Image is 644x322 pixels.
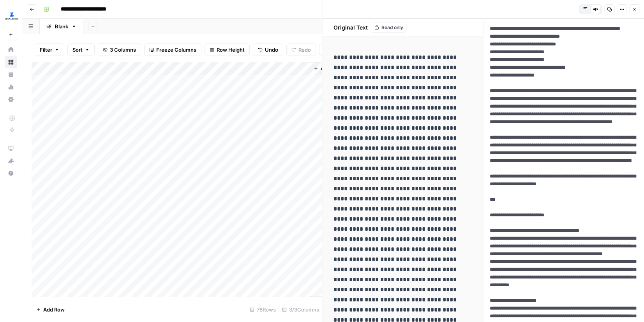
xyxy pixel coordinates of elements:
[110,46,136,54] span: 3 Columns
[5,68,17,81] a: Your Data
[298,46,311,54] span: Redo
[5,44,17,56] a: Home
[98,44,141,56] button: 3 Columns
[286,44,316,56] button: Redo
[217,46,245,54] span: Row Height
[5,167,17,179] button: Help + Support
[156,46,196,54] span: Freeze Columns
[67,44,95,56] button: Sort
[5,93,17,106] a: Settings
[329,24,368,31] h2: Original Text
[5,81,17,93] a: Usage
[5,56,17,68] a: Browse
[5,9,19,23] img: LegalZoom Logo
[247,303,279,316] div: 78 Rows
[55,23,68,30] div: Blank
[32,303,69,316] button: Add Row
[43,306,65,313] span: Add Row
[144,44,201,56] button: Freeze Columns
[279,303,322,316] div: 3/3 Columns
[381,24,403,31] span: Read only
[72,46,83,54] span: Sort
[35,44,64,56] button: Filter
[253,44,283,56] button: Undo
[311,64,351,74] button: Add Column
[5,155,17,167] button: What's new?
[205,44,250,56] button: Row Height
[40,46,52,54] span: Filter
[5,142,17,155] a: AirOps Academy
[40,19,83,34] a: Blank
[5,6,17,26] button: Workspace: LegalZoom
[265,46,278,54] span: Undo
